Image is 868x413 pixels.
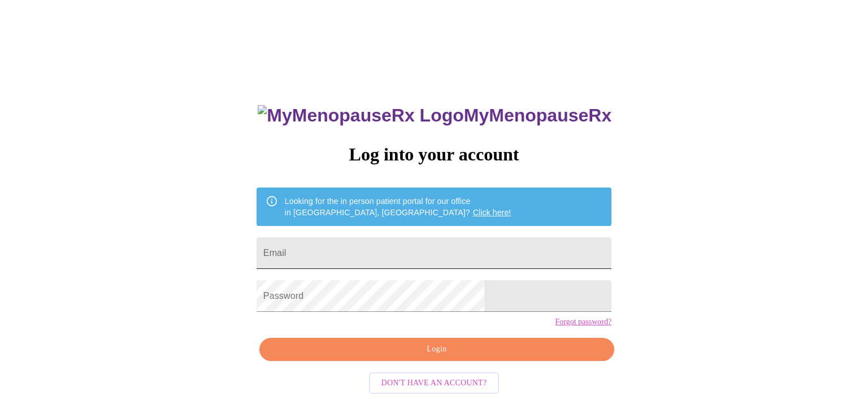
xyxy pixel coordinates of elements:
button: Don't have an account? [369,372,500,394]
h3: Log into your account [257,144,611,165]
a: Don't have an account? [366,377,502,387]
h3: MyMenopauseRx [258,105,611,126]
a: Forgot password? [555,318,611,327]
button: Login [259,338,614,361]
span: Don't have an account? [381,376,487,390]
img: MyMenopauseRx Logo [258,105,463,126]
span: Login [272,342,601,357]
div: Looking for the in person patient portal for our office in [GEOGRAPHIC_DATA], [GEOGRAPHIC_DATA]? [285,191,511,223]
a: Click here! [473,208,511,217]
